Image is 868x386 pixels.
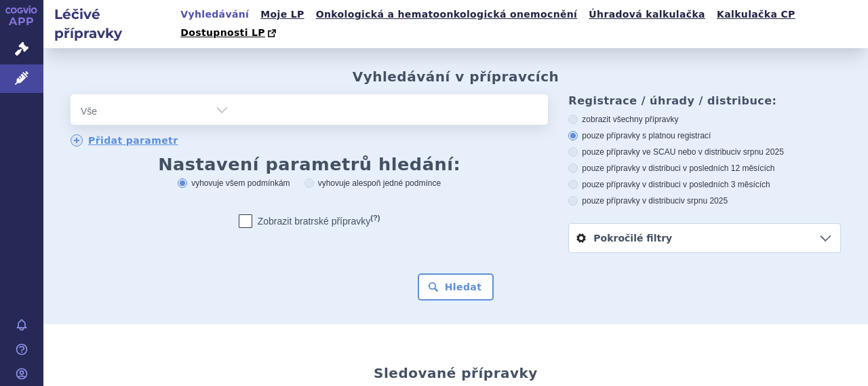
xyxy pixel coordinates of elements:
[569,224,840,252] a: Pokročilé filtry
[568,179,841,190] label: pouze přípravky v distribuci v posledních 3 měsících
[585,5,709,24] a: Úhradová kalkulačka
[71,134,178,147] a: Přidat parametr
[370,214,380,223] abbr: (?)
[568,114,841,125] label: zobrazit všechny přípravky
[353,69,559,85] h2: Vyhledávání v přípravcích
[568,94,841,107] h3: Registrace / úhrady / distribuce:
[418,273,494,301] button: Hledat
[304,178,441,189] label: vyhovuje alespoň jedné podmínce
[312,5,582,24] a: Onkologická a hematoonkologická onemocnění
[568,130,841,141] label: pouze přípravky s platnou registrací
[43,5,176,43] h2: Léčivé přípravky
[374,365,538,381] h2: Sledované přípravky
[71,158,548,171] h3: Nastavení parametrů hledání:
[239,214,380,228] label: Zobrazit bratrské přípravky
[176,5,253,24] a: Vyhledávání
[736,147,783,157] span: v srpnu 2025
[568,147,841,157] label: pouze přípravky ve SCAU nebo v distribuci
[180,27,265,38] span: Dostupnosti LP
[568,163,841,174] label: pouze přípravky v distribuci v posledních 12 měsících
[681,196,728,206] span: v srpnu 2025
[568,195,841,206] label: pouze přípravky v distribuci
[713,5,800,24] a: Kalkulačka CP
[178,178,290,189] label: vyhovuje všem podmínkám
[256,5,308,24] a: Moje LP
[176,24,283,43] a: Dostupnosti LP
